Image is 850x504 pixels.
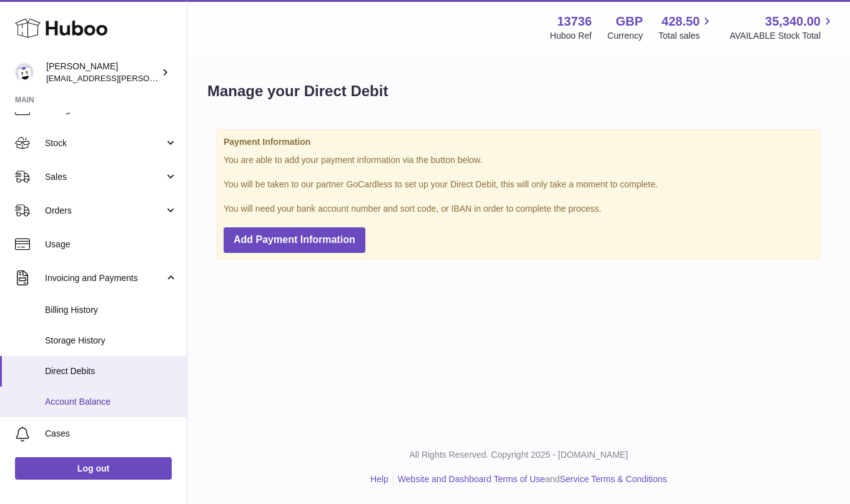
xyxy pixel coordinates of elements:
[765,13,821,30] span: 35,340.00
[46,73,250,83] span: [EMAIL_ADDRESS][PERSON_NAME][DOMAIN_NAME]
[658,13,714,42] a: 428.50 Total sales
[45,428,177,440] span: Cases
[45,335,177,347] span: Storage History
[557,13,592,30] strong: 13736
[224,203,814,215] p: You will need your bank account number and sort code, or IBAN in order to complete the process.
[15,63,34,82] img: horia@orea.uk
[46,61,159,84] div: [PERSON_NAME]
[45,396,177,408] span: Account Balance
[616,13,643,30] strong: GBP
[658,30,714,42] span: Total sales
[224,227,365,253] button: Add Payment Information
[207,81,388,101] h1: Manage your Direct Debit
[45,137,164,149] span: Stock
[560,474,667,484] a: Service Terms & Conditions
[45,205,164,217] span: Orders
[661,13,699,30] span: 428.50
[393,473,667,485] li: and
[15,457,172,480] a: Log out
[370,474,388,484] a: Help
[550,30,592,42] div: Huboo Ref
[608,30,643,42] div: Currency
[224,136,814,148] strong: Payment Information
[224,154,814,166] p: You are able to add your payment information via the button below.
[45,304,177,316] span: Billing History
[398,474,545,484] a: Website and Dashboard Terms of Use
[729,13,835,42] a: 35,340.00 AVAILABLE Stock Total
[45,365,177,377] span: Direct Debits
[234,234,355,245] span: Add Payment Information
[45,272,164,284] span: Invoicing and Payments
[45,171,164,183] span: Sales
[729,30,835,42] span: AVAILABLE Stock Total
[224,179,814,190] p: You will be taken to our partner GoCardless to set up your Direct Debit, this will only take a mo...
[197,449,840,461] p: All Rights Reserved. Copyright 2025 - [DOMAIN_NAME]
[45,239,177,250] span: Usage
